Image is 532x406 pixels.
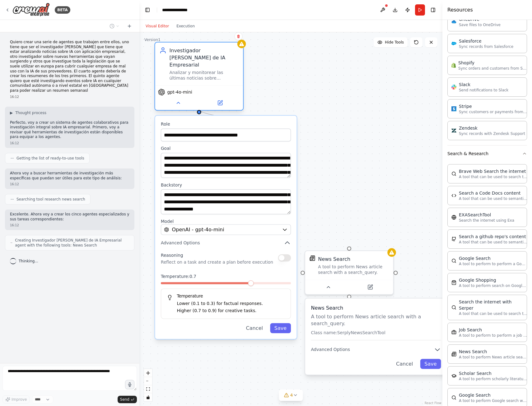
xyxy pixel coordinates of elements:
[161,224,291,235] button: OpenAI - gpt-4o-mini
[10,171,129,181] p: Ahora voy a buscar herramientas de investigación más específicas que puedan ser útiles para este ...
[10,95,129,99] div: 16:12
[169,47,239,68] div: Investigador [PERSON_NAME] de IA Empresarial
[161,259,273,265] p: Reflect on a task and create a plan before execution
[318,255,350,262] div: News Search
[162,7,193,13] nav: breadcrumb
[459,44,513,49] p: Sync records from Salesforce
[459,131,525,136] p: Sync records with Zendesk Support
[459,376,527,381] p: A tool to perform scholarly literature search with a search_query.
[459,311,527,316] p: A tool that can be used to search the internet with a search_query. Supports different search typ...
[459,283,527,288] p: A tool to perform search on Google shopping with a search_query.
[451,41,456,46] img: Salesforce
[458,66,527,71] p: Sync orders and customers from Shopify
[120,397,129,402] span: Send
[10,212,129,222] p: Excelente. Ahora voy a crear los cinco agentes especializados y sus tareas correspondientes:
[10,223,129,228] div: 16:12
[459,125,525,131] div: Zendesk
[459,233,527,240] div: Search a github repo's content
[311,346,441,353] button: Advanced Options
[12,3,50,17] img: Logo
[451,352,456,357] img: SerplyNewsSearchTool
[459,190,527,196] div: Search a Code Docs content
[15,110,46,115] span: Thought process
[16,197,85,202] span: Searching tool research news search
[350,283,390,292] button: Open in side panel
[177,307,285,314] p: Higher (0.7 to 0.9) for creative tasks.
[459,174,527,179] p: A tool that can be used to search the internet with a search_query.
[451,395,456,400] img: SerplyWebSearchTool
[447,6,473,14] h4: Resources
[459,196,527,201] p: A tool that can be used to semantic search a query from a Code Docs content.
[290,392,293,398] span: 4
[451,373,456,378] img: SerplyScholarSearchTool
[200,99,240,107] button: Open in side panel
[311,347,350,352] span: Advanced Options
[459,348,527,355] div: News Search
[173,22,198,30] button: Execution
[451,193,456,198] img: CodeDocsSearchTool
[144,37,161,42] div: Version 1
[167,89,192,95] span: gpt-4o-mini
[459,333,527,338] p: A tool to perform to perform a job search in the [GEOGRAPHIC_DATA] with a search_query.
[459,218,514,223] p: Search the internet using Exa
[451,85,456,90] img: Slack
[144,385,152,393] button: fit view
[459,240,527,245] p: A tool that can be used to semantic search a query from a github repo's content. This is not the ...
[15,238,129,248] span: Creating Investigador [PERSON_NAME] de IA Empresarial agent with the following tools: News Search
[451,63,456,68] img: Shopify
[10,182,129,187] div: 16:12
[161,274,196,279] span: Temperature: 0.7
[311,304,441,311] h3: News Search
[451,305,456,310] img: SerperDevTool
[385,40,404,45] span: Hide Tools
[161,182,291,188] label: Backstory
[142,22,173,30] button: Visual Editor
[154,43,244,112] div: Investigador [PERSON_NAME] de IA EmpresarialAnalizar y monitorear las últimas noticias sobre apli...
[311,313,441,327] p: A tool to perform News article search with a search_query.
[459,88,508,93] p: Send notifications to Slack
[459,277,527,283] div: Google Shopping
[451,215,456,220] img: EXASearchTool
[161,122,291,127] label: Role
[459,299,527,311] div: Search the internet with Serper
[161,240,200,246] span: Advanced Options
[143,6,152,14] button: Hide left sidebar
[392,359,417,369] button: Cancel
[451,106,456,111] img: Stripe
[459,168,527,174] div: Brave Web Search the internet
[451,128,456,133] img: Zendesk
[451,330,456,335] img: SerplyJobSearchTool
[459,398,527,403] p: A tool to perform Google search with a search_query.
[234,32,242,40] button: Delete node
[318,264,389,275] div: A tool to perform News article search with a search_query.
[144,369,152,401] div: React Flow controls
[459,255,527,261] div: Google Search
[161,219,291,224] label: Model
[124,22,134,30] button: Start a new chat
[10,141,129,145] div: 16:12
[16,156,84,161] span: Getting the list of ready-to-use tools
[144,377,152,385] button: zoom out
[172,226,224,233] span: OpenAI - gpt-4o-mini
[55,6,70,14] div: BETA
[459,327,527,333] div: Job Search
[310,255,315,261] img: SerplyNewsSearchTool
[161,146,291,151] label: Goal
[12,397,27,402] span: Improve
[125,380,134,389] button: Click to speak your automation idea
[451,237,456,242] img: GithubSearchTool
[459,392,527,398] div: Google Search
[270,323,291,333] button: Save
[144,393,152,401] button: toggle interactivity
[447,145,527,162] button: Search & Research
[279,390,303,401] button: 4
[311,330,441,335] p: Class name: SerplyNewsSearchTool
[10,110,13,115] span: ▶
[2,395,30,404] button: Improve
[118,396,137,403] button: Send
[425,401,441,405] a: React Flow attribution
[161,239,291,247] button: Advanced Options
[374,37,408,47] button: Hide Tools
[459,109,527,114] p: Sync customers or payments from Stripe
[305,250,394,295] div: SerplyNewsSearchToolNews SearchA tool to perform News article search with a search_query.News Sea...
